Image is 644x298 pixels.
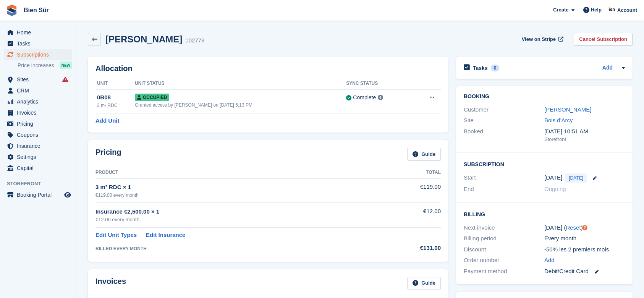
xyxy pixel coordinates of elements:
[4,49,72,60] a: menu
[464,94,625,100] h2: Booking
[346,78,412,90] th: Sync Status
[376,167,441,179] th: Total
[7,180,76,188] span: Storefront
[4,152,72,162] a: menu
[63,190,72,199] a: Preview store
[95,117,119,125] a: Add Unit
[135,102,346,109] div: Granted access by [PERSON_NAME] on [DATE] 5:13 PM
[553,6,568,14] span: Create
[18,61,72,70] a: Price increases NEW
[4,107,72,118] a: menu
[4,74,72,85] a: menu
[376,203,441,228] td: €12.00
[4,141,72,151] a: menu
[4,163,72,173] a: menu
[407,148,441,160] a: Guide
[95,148,121,160] h2: Pricing
[591,6,602,14] span: Help
[473,65,488,71] h2: Tasks
[464,245,544,254] div: Discount
[17,107,63,118] span: Invoices
[581,224,588,231] div: Tooltip anchor
[353,94,376,102] div: Complete
[17,27,63,38] span: Home
[464,210,625,218] h2: Billing
[4,27,72,38] a: menu
[4,189,72,200] a: menu
[464,256,544,265] div: Order number
[464,116,544,125] div: Site
[544,106,591,113] a: [PERSON_NAME]
[17,141,63,151] span: Insurance
[135,94,169,101] span: Occupied
[4,130,72,140] a: menu
[95,245,376,252] div: BILLED EVERY MONTH
[544,267,625,276] div: Debit/Credit Card
[135,78,346,90] th: Unit Status
[17,74,63,85] span: Sites
[544,245,625,254] div: -50% les 2 premiers mois
[602,64,613,73] a: Add
[95,167,376,179] th: Product
[17,49,63,60] span: Subscriptions
[566,224,581,231] a: Reset
[105,34,182,44] h2: [PERSON_NAME]
[617,6,637,14] span: Account
[464,160,625,168] h2: Subscription
[17,130,63,140] span: Coupons
[378,95,383,100] img: icon-info-grey-7440780725fd019a000dd9b08b2336e03edf1995a4989e88bcd33f0948082b44.svg
[21,4,52,16] a: Bien Sûr
[95,231,137,240] a: Edit Unit Types
[4,38,72,49] a: menu
[565,173,587,183] span: [DATE]
[17,85,63,96] span: CRM
[97,93,135,102] div: 0B08
[146,231,185,240] a: Edit Insurance
[544,223,625,232] div: [DATE] ( )
[522,36,556,43] span: View on Stripe
[544,127,625,136] div: [DATE] 10:51 AM
[17,38,63,49] span: Tasks
[97,102,135,109] div: 3 m² RDC
[376,178,441,202] td: €119.00
[4,85,72,96] a: menu
[407,277,441,290] a: Guide
[4,118,72,129] a: menu
[95,207,376,216] div: Insurance €2,500.00 × 1
[17,96,63,107] span: Analytics
[17,189,63,200] span: Booking Portal
[464,173,544,183] div: Start
[376,244,441,253] div: €131.00
[95,64,441,73] h2: Allocation
[464,127,544,143] div: Booked
[464,105,544,114] div: Customer
[464,223,544,232] div: Next invoice
[95,78,135,90] th: Unit
[17,163,63,173] span: Capital
[4,96,72,107] a: menu
[60,62,72,69] div: NEW
[544,234,625,243] div: Every month
[62,76,68,83] i: Smart entry sync failures have occurred
[464,185,544,194] div: End
[519,33,565,45] a: View on Stripe
[544,173,562,182] time: 2025-08-22 23:00:00 UTC
[17,118,63,129] span: Pricing
[95,192,376,199] div: €119.00 every month
[491,65,500,71] div: 0
[95,183,376,192] div: 3 m² RDC × 1
[464,267,544,276] div: Payment method
[95,277,126,290] h2: Invoices
[544,256,555,265] a: Add
[95,216,376,223] div: €12.00 every month
[185,36,204,45] div: 102778
[464,234,544,243] div: Billing period
[18,62,54,69] span: Price increases
[544,117,573,123] a: Bois d'Arcy
[544,186,566,192] span: Ongoing
[544,136,625,143] div: Storefront
[608,6,616,14] img: Asmaa Habri
[574,33,633,45] a: Cancel Subscription
[6,5,18,16] img: stora-icon-8386f47178a22dfd0bd8f6a31ec36ba5ce8667c1dd55bd0f319d3a0aa187defe.svg
[17,152,63,162] span: Settings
